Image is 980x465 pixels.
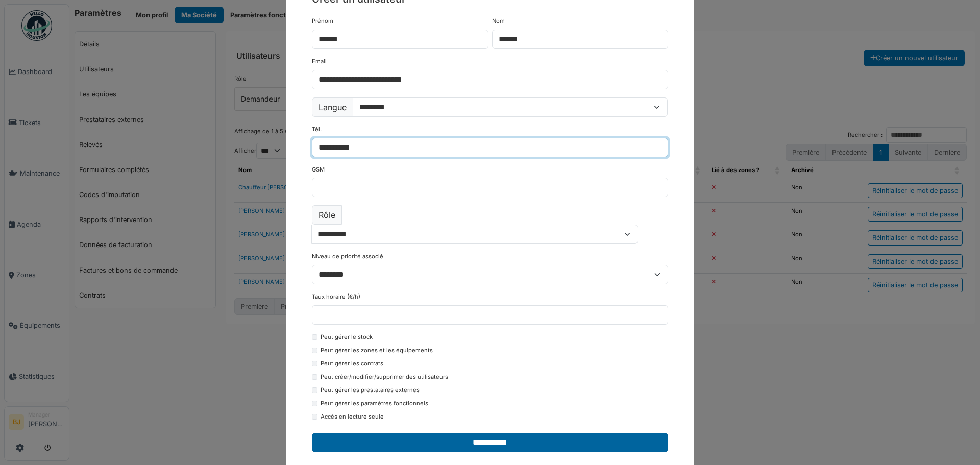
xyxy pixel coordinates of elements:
[321,412,384,421] label: Accès en lecture seule
[492,17,505,26] label: Nom
[312,125,322,134] label: Tél.
[312,252,383,261] label: Niveau de priorité associé
[312,292,360,301] label: Taux horaire (€/h)
[312,205,342,225] label: Rôle
[321,399,428,408] label: Peut gérer les paramètres fonctionnels
[312,97,353,117] label: Langue
[321,386,420,395] label: Peut gérer les prestataires externes
[321,359,383,368] label: Peut gérer les contrats
[321,373,448,381] label: Peut créer/modifier/supprimer des utilisateurs
[312,17,333,26] label: Prénom
[321,333,373,341] label: Peut gérer le stock
[312,165,325,174] label: GSM
[312,57,327,66] label: Email
[321,346,433,355] label: Peut gérer les zones et les équipements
